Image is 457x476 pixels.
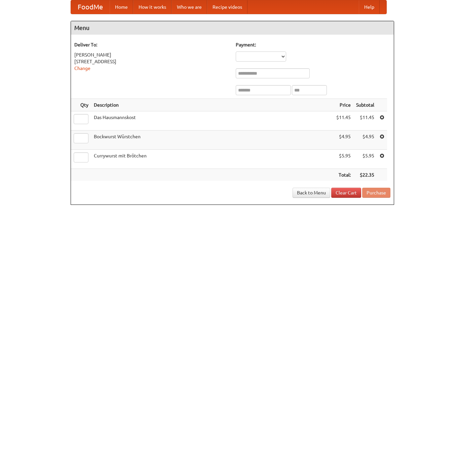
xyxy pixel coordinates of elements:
[334,131,353,150] td: $4.95
[71,0,110,14] a: FoodMe
[74,58,229,65] div: [STREET_ADDRESS]
[353,150,377,169] td: $5.95
[172,0,207,14] a: Who we are
[74,41,229,48] h5: Deliver To:
[353,169,377,181] th: $22.35
[353,99,377,111] th: Subtotal
[353,111,377,131] td: $11.45
[71,99,91,111] th: Qty
[91,99,334,111] th: Description
[334,99,353,111] th: Price
[110,0,133,14] a: Home
[207,0,247,14] a: Recipe videos
[133,0,172,14] a: How it works
[74,51,229,58] div: [PERSON_NAME]
[334,169,353,181] th: Total:
[362,188,390,198] button: Purchase
[334,111,353,131] td: $11.45
[236,41,390,48] h5: Payment:
[71,21,394,35] h4: Menu
[91,111,334,131] td: Das Hausmannskost
[91,131,334,150] td: Bockwurst Würstchen
[359,0,380,14] a: Help
[353,131,377,150] td: $4.95
[334,150,353,169] td: $5.95
[91,150,334,169] td: Currywurst mit Brötchen
[293,188,330,198] a: Back to Menu
[331,188,361,198] a: Clear Cart
[74,66,90,71] a: Change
